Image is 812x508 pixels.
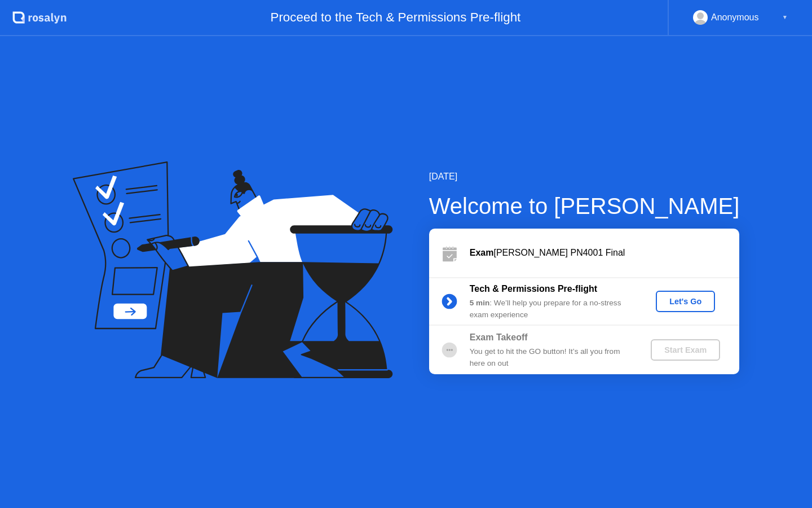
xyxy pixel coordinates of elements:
div: [PERSON_NAME] PN4001 Final [470,246,739,260]
div: : We’ll help you prepare for a no-stress exam experience [470,297,632,321]
div: Welcome to [PERSON_NAME] [429,189,740,223]
b: Exam [470,248,494,257]
b: Exam Takeoff [470,332,528,342]
div: Let's Go [660,297,710,306]
button: Let's Go [656,291,715,312]
div: Anonymous [711,10,759,25]
button: Start Exam [651,339,720,361]
div: You get to hit the GO button! It’s all you from here on out [470,346,632,369]
div: ▼ [782,10,788,25]
b: 5 min [470,299,490,307]
div: Start Exam [655,345,716,354]
div: [DATE] [429,170,740,183]
b: Tech & Permissions Pre-flight [470,284,597,294]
